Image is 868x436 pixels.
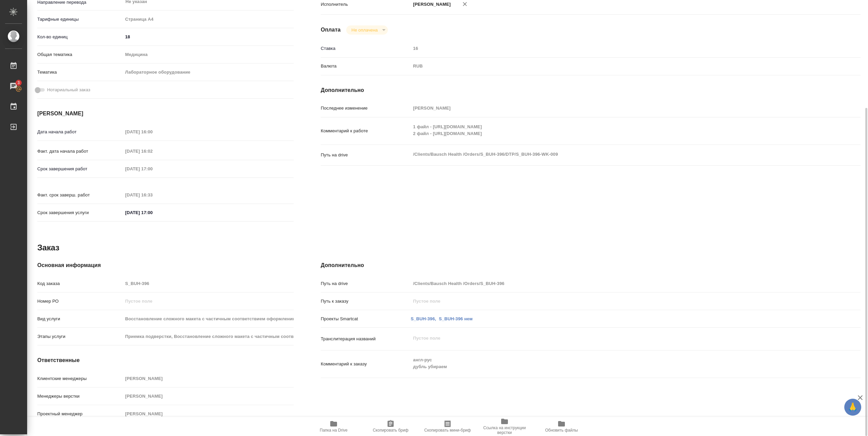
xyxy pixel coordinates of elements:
[123,374,294,383] input: Пустое поле
[37,192,123,198] p: Факт. срок заверш. работ
[37,51,123,58] p: Общая тематика
[321,26,341,34] h4: Оплата
[123,164,182,174] input: Пустое поле
[123,49,294,60] div: Медицина
[321,298,411,305] p: Путь к заказу
[123,32,294,42] input: ✎ Введи что-нибудь
[123,409,294,419] input: Пустое поле
[320,428,348,433] span: Папка на Drive
[545,428,578,433] span: Обновить файлы
[411,121,815,139] textarea: 1 файл - [URL][DOMAIN_NAME] 2 файл - [URL][DOMAIN_NAME]
[321,63,411,70] p: Валюта
[373,428,408,433] span: Скопировать бриф
[411,103,815,113] input: Пустое поле
[37,209,123,216] p: Срок завершения услуги
[321,336,411,342] p: Транслитерация названий
[321,261,861,269] h4: Дополнительно
[321,105,411,112] p: Последнее изменение
[123,331,294,341] input: Пустое поле
[123,296,294,306] input: Пустое поле
[37,316,123,322] p: Вид услуги
[321,128,411,134] p: Комментарий к работе
[37,333,123,340] p: Этапы услуги
[411,60,815,72] div: RUB
[411,149,815,160] textarea: /Clients/Bausch Health /Orders/S_BUH-396/DTP/S_BUH-396-WK-009
[37,280,123,287] p: Код заказа
[844,399,861,416] button: 🙏
[123,127,182,137] input: Пустое поле
[123,190,182,200] input: Пустое поле
[2,78,25,95] a: 3
[37,261,294,269] h4: Основная информация
[321,86,861,94] h4: Дополнительно
[424,428,471,433] span: Скопировать мини-бриф
[411,1,451,8] p: [PERSON_NAME]
[123,391,294,401] input: Пустое поле
[411,316,436,321] a: S_BUH-396,
[37,69,123,76] p: Тематика
[37,298,123,305] p: Номер РО
[37,411,123,417] p: Проектный менеджер
[37,110,294,118] h4: [PERSON_NAME]
[123,314,294,324] input: Пустое поле
[362,417,419,436] button: Скопировать бриф
[533,417,590,436] button: Обновить файлы
[321,1,411,8] p: Исполнитель
[123,14,294,25] div: Страница А4
[37,375,123,382] p: Клиентские менеджеры
[37,16,123,23] p: Тарифные единицы
[37,129,123,135] p: Дата начала работ
[37,166,123,172] p: Срок завершения работ
[419,417,476,436] button: Скопировать мини-бриф
[476,417,533,436] button: Ссылка на инструкции верстки
[123,67,294,78] div: Лабораторное оборудование
[37,148,123,155] p: Факт. дата начала работ
[123,146,182,156] input: Пустое поле
[305,417,362,436] button: Папка на Drive
[439,316,473,321] a: S_BUH-396 нем
[37,393,123,400] p: Менеджеры верстки
[37,34,123,40] p: Кол-во единиц
[350,27,380,33] button: Не оплачена
[123,208,182,217] input: ✎ Введи что-нибудь
[411,354,815,373] textarea: англ-рус дубль убираем
[847,400,859,414] span: 🙏
[321,45,411,52] p: Ставка
[411,296,815,306] input: Пустое поле
[321,152,411,158] p: Путь на drive
[321,316,411,322] p: Проекты Smartcat
[411,279,815,288] input: Пустое поле
[480,425,529,435] span: Ссылка на инструкции верстки
[37,242,59,253] h2: Заказ
[37,356,294,364] h4: Ответственные
[411,43,815,53] input: Пустое поле
[321,361,411,367] p: Комментарий к заказу
[47,87,90,93] span: Нотариальный заказ
[321,280,411,287] p: Путь на drive
[346,25,388,35] div: Не оплачена
[13,79,24,86] span: 3
[123,279,294,288] input: Пустое поле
